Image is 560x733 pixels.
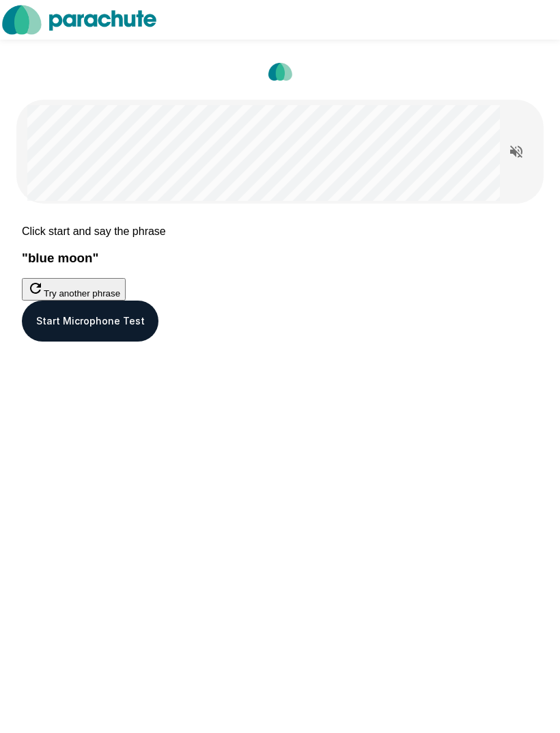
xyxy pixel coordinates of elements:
[22,225,538,238] p: Click start and say the phrase
[503,138,530,165] button: Read questions aloud
[22,301,158,342] button: Start Microphone Test
[263,55,297,89] img: parachute_avatar.png
[22,278,126,301] button: Try another phrase
[22,251,538,266] h3: " blue moon "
